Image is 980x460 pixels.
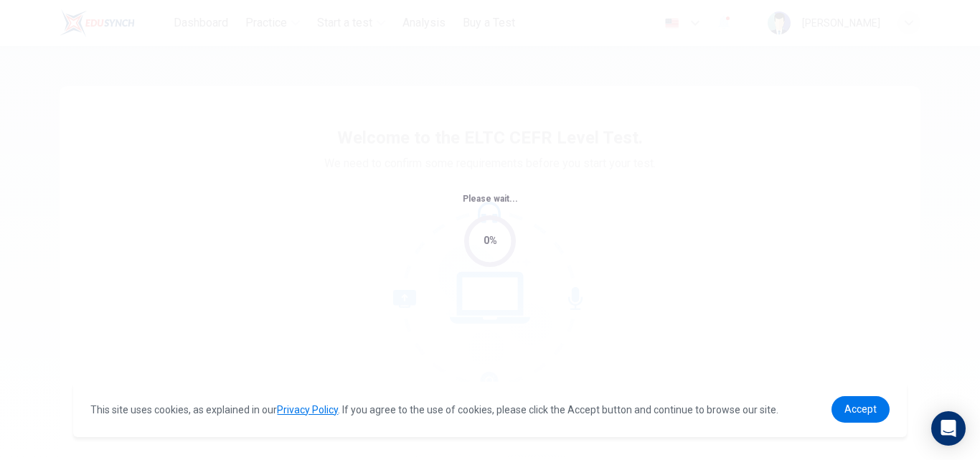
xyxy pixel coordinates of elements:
[831,396,890,423] a: dismiss cookie message
[73,382,906,437] div: cookieconsent
[484,233,497,249] div: 0%
[844,403,877,415] span: Accept
[931,411,966,446] div: Open Intercom Messenger
[90,404,778,416] span: This site uses cookies, as explained in our . If you agree to the use of cookies, please click th...
[277,404,338,416] a: Privacy Policy
[463,194,518,204] span: Please wait...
